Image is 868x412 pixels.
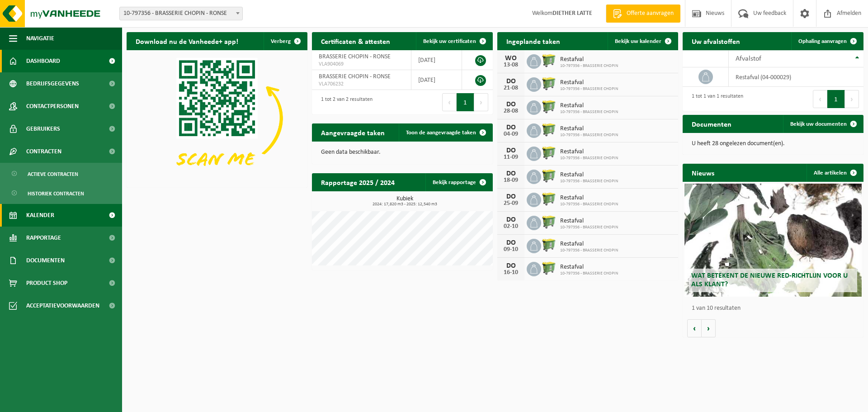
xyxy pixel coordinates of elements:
[560,56,618,63] span: Restafval
[26,140,61,163] span: Contracten
[502,170,520,177] div: DO
[560,171,618,179] span: Restafval
[687,319,702,337] button: Vorige
[560,179,618,184] span: 10-797356 - BRASSERIE CHOPIN
[683,164,723,181] h2: Nieuws
[502,270,520,276] div: 16-10
[502,147,520,154] div: DO
[26,118,60,140] span: Gebruikers
[683,115,741,133] h2: Documenten
[497,32,569,50] h2: Ingeplande taken
[502,108,520,114] div: 28-08
[26,204,54,227] span: Kalender
[26,27,54,50] span: Navigatie
[26,95,79,118] span: Contactpersonen
[502,62,520,68] div: 13-08
[416,32,492,50] a: Bekijk uw certificaten
[683,32,749,50] h2: Uw afvalstoffen
[560,248,618,253] span: 10-797356 - BRASSERIE CHOPIN
[316,202,493,207] span: 2024: 17,820 m3 - 2025: 12,540 m3
[560,225,618,230] span: 10-797356 - BRASSERIE CHOPIN
[560,125,618,133] span: Restafval
[791,32,863,50] a: Ophaling aanvragen
[560,102,618,109] span: Restafval
[399,123,492,142] a: Toon de aangevraagde taken
[312,32,399,50] h2: Certificaten & attesten
[26,227,61,249] span: Rapportage
[827,90,845,108] button: 1
[560,194,618,202] span: Restafval
[541,168,557,184] img: WB-0660-HPE-GN-50
[502,78,520,85] div: DO
[502,101,520,108] div: DO
[502,154,520,161] div: 11-09
[560,241,618,248] span: Restafval
[624,9,676,18] span: Offerte aanvragen
[541,260,557,276] img: WB-0660-HPE-GN-50
[2,185,120,202] a: Historiek contracten
[606,5,680,23] a: Offerte aanvragen
[560,79,618,86] span: Restafval
[502,239,520,246] div: DO
[321,149,484,156] p: Geen data beschikbaar.
[423,38,476,44] span: Bekijk uw certificaten
[845,90,859,108] button: Next
[813,90,827,108] button: Previous
[502,85,520,91] div: 21-08
[264,32,307,50] button: Verberg
[319,61,404,68] span: VLA904069
[502,200,520,207] div: 25-09
[560,133,618,138] span: 10-797356 - BRASSERIE CHOPIN
[541,237,557,253] img: WB-0660-HPE-GN-50
[474,93,488,111] button: Next
[560,109,618,115] span: 10-797356 - BRASSERIE CHOPIN
[2,165,120,182] a: Actieve contracten
[560,202,618,207] span: 10-797356 - BRASSERIE CHOPIN
[127,50,307,186] img: Download de VHEPlus App
[411,70,462,90] td: [DATE]
[560,264,618,271] span: Restafval
[541,99,557,114] img: WB-0660-HPE-GN-50
[608,32,677,50] a: Bekijk uw kalender
[560,148,618,156] span: Restafval
[541,53,557,68] img: WB-0660-HPE-GN-50
[560,218,618,225] span: Restafval
[560,63,618,69] span: 10-797356 - BRASSERIE CHOPIN
[615,38,661,44] span: Bekijk uw kalender
[729,67,863,87] td: restafval (04-000029)
[807,164,863,182] a: Alle artikelen
[702,319,716,337] button: Volgende
[312,123,394,141] h2: Aangevraagde taken
[687,89,743,109] div: 1 tot 1 van 1 resultaten
[127,32,247,50] h2: Download nu de Vanheede+ app!
[26,272,67,294] span: Product Shop
[552,10,592,17] strong: DIETHER LATTE
[406,130,476,136] span: Toon de aangevraagde taken
[541,145,557,161] img: WB-0660-HPE-GN-50
[691,272,848,288] span: Wat betekent de nieuwe RED-richtlijn voor u als klant?
[26,72,79,95] span: Bedrijfsgegevens
[736,55,761,62] span: Afvalstof
[120,7,242,20] span: 10-797356 - BRASSERIE CHOPIN - RONSE
[271,38,291,44] span: Verberg
[502,262,520,270] div: DO
[316,92,373,112] div: 1 tot 2 van 2 resultaten
[319,53,391,60] span: BRASSERIE CHOPIN - RONSE
[502,131,520,137] div: 04-09
[684,184,862,297] a: Wat betekent de nieuwe RED-richtlijn voor u als klant?
[442,93,457,111] button: Previous
[119,7,243,20] span: 10-797356 - BRASSERIE CHOPIN - RONSE
[457,93,474,111] button: 1
[312,173,404,191] h2: Rapportage 2025 / 2024
[28,166,78,183] span: Actieve contracten
[28,185,84,202] span: Historiek contracten
[425,173,492,191] a: Bekijk rapportage
[560,156,618,161] span: 10-797356 - BRASSERIE CHOPIN
[502,223,520,230] div: 02-10
[692,305,859,312] p: 1 van 10 resultaten
[319,81,404,88] span: VLA706232
[790,121,847,127] span: Bekijk uw documenten
[783,115,863,133] a: Bekijk uw documenten
[502,55,520,62] div: WO
[411,50,462,70] td: [DATE]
